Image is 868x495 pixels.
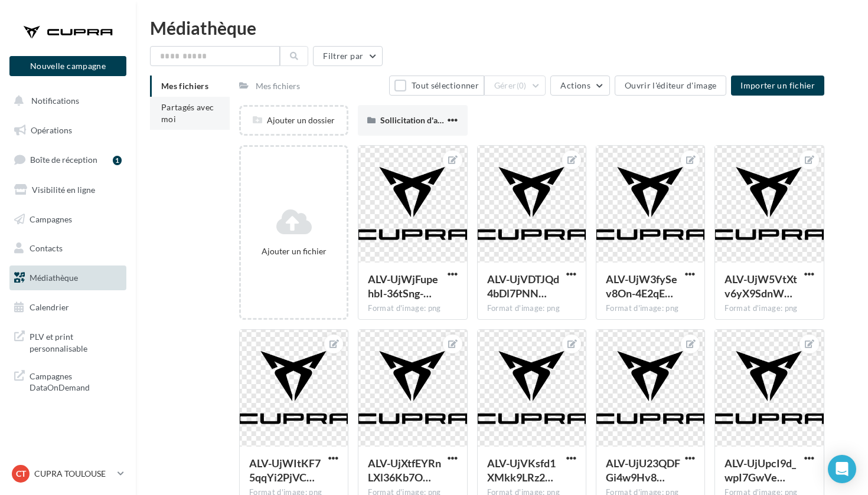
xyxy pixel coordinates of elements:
[606,457,680,484] span: ALV-UjU23QDFGi4w9Hv8QBfRFGoZeVtPvMYoR7Lr2p4amHjpjGZ1TGwe
[368,273,438,300] span: ALV-UjWjFupehbI-36tSng-widwNo5JZdcfiDXQ8VVkBzRWwlNvjZC2w
[740,80,815,90] span: Importer un fichier
[731,76,824,96] button: Importer un fichier
[725,457,796,484] span: ALV-UjUpcI9d_wpI7GwVeObprCdP12D5tou266BR3CkRXnvNCRTF_gB9
[560,80,590,90] span: Actions
[828,455,856,483] div: Open Intercom Messenger
[606,273,677,300] span: ALV-UjW3fySev8On-4E2qE0l0zldTiegIxSyZ11br3Tn8z1CxKOzJ_7s
[241,114,347,126] div: Ajouter un dossier
[368,303,457,314] div: Format d'image: png
[615,76,726,96] button: Ouvrir l'éditeur d'image
[7,178,129,202] a: Visibilité en ligne
[30,329,122,354] span: PLV et print personnalisable
[161,102,214,124] span: Partagés avec moi
[606,303,695,314] div: Format d'image: png
[31,125,72,135] span: Opérations
[7,295,129,320] a: Calendrier
[7,147,129,172] a: Boîte de réception1
[7,265,129,290] a: Médiathèque
[30,368,122,394] span: Campagnes DataOnDemand
[30,155,97,165] span: Boîte de réception
[484,76,546,96] button: Gérer(0)
[487,457,556,484] span: ALV-UjVKsfd1XMkk9LRz2L-dcm1Ow04JTk0lOHC2Gs57YY_wwGBVOAf0
[7,88,124,113] button: Notifications
[7,236,129,261] a: Contacts
[487,273,559,300] span: ALV-UjVDTJQd4bDl7PNNYpY8TrhPAQHgD611TKU8JWYUH1SiC5f4Tz6p
[7,207,129,232] a: Campagnes
[7,118,129,143] a: Opérations
[389,76,484,96] button: Tout sélectionner
[725,273,797,300] span: ALV-UjW5VtXtv6yX9SdnWgb7FMctl0DJiZk5pJNea17IoY1Exl6_F3lO
[16,468,26,480] span: CT
[246,245,342,257] div: Ajouter un fichier
[9,463,126,485] a: CT CUPRA TOULOUSE
[487,303,576,314] div: Format d'image: png
[30,243,63,253] span: Contacts
[32,185,95,195] span: Visibilité en ligne
[725,303,814,314] div: Format d'image: png
[7,363,129,398] a: Campagnes DataOnDemand
[550,76,609,96] button: Actions
[368,457,441,484] span: ALV-UjXtfEYRnLXl36Kb7ObwRPmiobZXqYPeDE2N9qXiRP58cmJM0njj
[7,324,129,359] a: PLV et print personnalisable
[161,81,208,91] span: Mes fichiers
[249,457,321,484] span: ALV-UjWItKF75qqYi2PjVC4nGi3ufEj34PmQqdX-QmMB2_5B692C6Wbb
[34,468,113,480] p: CUPRA TOULOUSE
[150,19,854,37] div: Médiathèque
[517,81,527,90] span: (0)
[30,214,72,224] span: Campagnes
[9,56,126,76] button: Nouvelle campagne
[113,156,122,165] div: 1
[380,115,448,125] span: Sollicitation d'avis
[30,302,69,312] span: Calendrier
[256,80,300,92] div: Mes fichiers
[313,46,383,66] button: Filtrer par
[30,273,78,283] span: Médiathèque
[31,96,79,106] span: Notifications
